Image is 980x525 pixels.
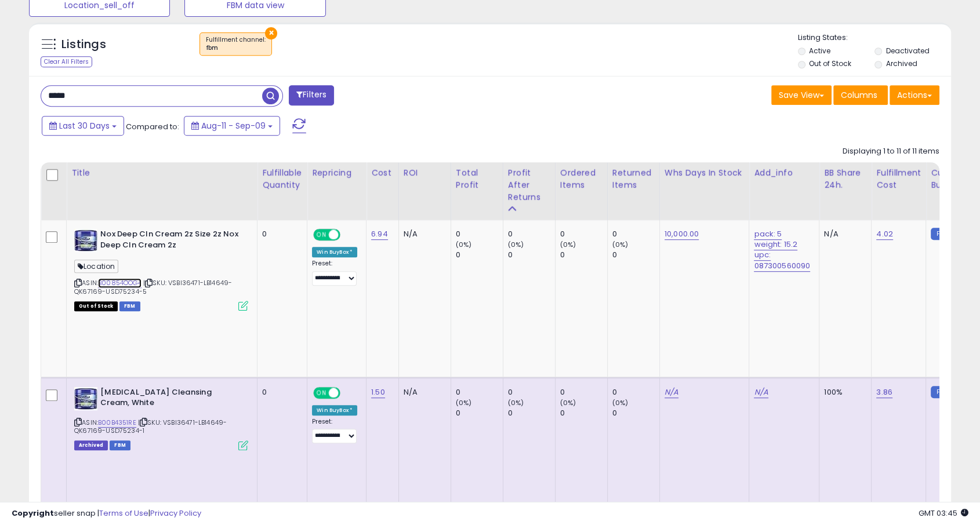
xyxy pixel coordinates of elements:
[206,35,266,53] span: Fulfillment channel :
[508,250,555,260] div: 0
[931,386,953,398] small: FBM
[824,387,862,398] div: 100%
[560,408,607,418] div: 0
[560,229,607,239] div: 0
[74,260,118,273] span: Location
[312,418,357,444] div: Preset:
[100,229,241,253] b: Nox Deep Cln Cream 2z Size 2z Nox Deep Cln Cream 2z
[890,85,939,105] button: Actions
[824,167,866,191] div: BB Share 24h.
[74,229,97,252] img: 41mWWYgSsaL._SL40_.jpg
[665,228,699,240] a: 10,000.00
[876,228,893,240] a: 4.02
[749,162,819,220] th: CSV column name: cust_attr_4_add_info
[665,167,745,179] div: Whs days in stock
[312,405,357,415] div: Win BuyBox *
[100,387,241,411] b: [MEDICAL_DATA] Cleansing Cream, White
[560,387,607,398] div: 0
[508,387,555,398] div: 0
[339,230,357,240] span: OFF
[612,240,629,249] small: (0%)
[843,146,939,157] div: Displaying 1 to 11 of 11 items
[508,240,524,249] small: (0%)
[931,228,953,240] small: FBM
[98,418,136,428] a: B00B4351RE
[886,46,930,56] label: Deactivated
[314,388,329,398] span: ON
[809,59,851,68] label: Out of Stock
[371,387,385,398] a: 1.50
[560,250,607,260] div: 0
[110,440,130,450] span: FBM
[289,85,334,105] button: Filters
[612,408,659,418] div: 0
[560,398,576,407] small: (0%)
[754,167,814,179] div: Add_info
[371,228,388,240] a: 6.94
[312,260,357,286] div: Preset:
[612,387,659,398] div: 0
[508,229,555,239] div: 0
[798,32,951,43] p: Listing States:
[612,398,629,407] small: (0%)
[560,167,602,191] div: Ordered Items
[206,44,266,52] div: fbm
[456,387,503,398] div: 0
[404,167,446,179] div: ROI
[456,240,472,249] small: (0%)
[59,120,110,132] span: Last 30 Days
[312,167,361,179] div: Repricing
[456,250,503,260] div: 0
[612,229,659,239] div: 0
[119,301,140,311] span: FBM
[99,508,148,519] a: Terms of Use
[841,89,877,101] span: Columns
[809,46,830,56] label: Active
[824,229,862,239] div: N/A
[74,387,248,449] div: ASIN:
[339,388,357,398] span: OFF
[262,167,302,191] div: Fulfillable Quantity
[456,167,498,191] div: Total Profit
[560,240,576,249] small: (0%)
[754,228,810,272] a: pack: 5 weight: 15.2 upc: 087300560090
[508,167,550,203] div: Profit After Returns
[201,120,266,132] span: Aug-11 - Sep-09
[312,247,357,257] div: Win BuyBox *
[150,508,201,519] a: Privacy Policy
[456,229,503,239] div: 0
[456,408,503,418] div: 0
[612,250,659,260] div: 0
[404,387,442,398] div: N/A
[771,85,832,105] button: Save View
[74,387,97,410] img: 41mWWYgSsaL._SL40_.jpg
[833,85,888,105] button: Columns
[262,387,298,398] div: 0
[876,387,892,398] a: 3.86
[41,56,92,67] div: Clear All Filters
[126,121,179,132] span: Compared to:
[886,59,917,68] label: Archived
[74,301,118,311] span: All listings that are currently out of stock and unavailable for purchase on Amazon
[265,27,277,39] button: ×
[508,398,524,407] small: (0%)
[42,116,124,136] button: Last 30 Days
[12,508,201,519] div: seller snap | |
[659,162,749,220] th: CSV column name: cust_attr_1_whs days in stock
[12,508,54,519] strong: Copyright
[508,408,555,418] div: 0
[184,116,280,136] button: Aug-11 - Sep-09
[404,229,442,239] div: N/A
[665,387,678,398] a: N/A
[98,278,141,288] a: B00854OOG4
[314,230,329,240] span: ON
[71,167,252,179] div: Title
[74,229,248,309] div: ASIN:
[754,387,768,398] a: N/A
[371,167,394,179] div: Cost
[612,167,655,191] div: Returned Items
[61,37,106,53] h5: Listings
[74,418,227,435] span: | SKU: VSBI36471-LB14649-QK67169-USD75234-1
[919,508,968,519] span: 2025-10-10 03:45 GMT
[262,229,298,239] div: 0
